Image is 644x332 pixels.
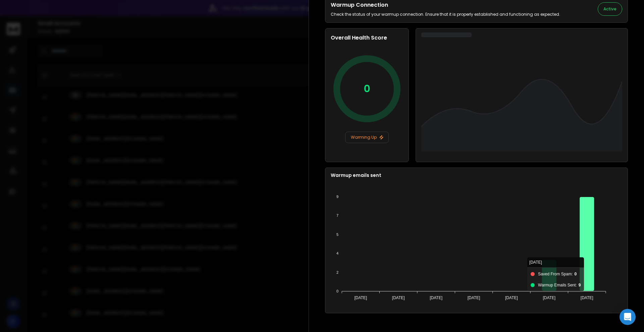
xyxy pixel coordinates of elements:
p: Warmup emails sent [331,172,622,179]
p: Warming Up [348,135,386,140]
tspan: [DATE] [430,295,442,300]
tspan: [DATE] [468,295,480,300]
tspan: [DATE] [581,295,593,300]
div: Open Intercom Messenger [620,309,636,325]
h2: Warmup Connection [331,1,560,9]
button: Active [598,2,622,16]
tspan: 9 [336,195,338,199]
tspan: 5 [336,233,338,237]
tspan: 4 [336,251,338,255]
tspan: [DATE] [392,295,405,300]
tspan: 7 [336,213,338,217]
tspan: 2 [336,270,338,274]
tspan: [DATE] [354,295,367,300]
p: 0 [364,83,370,95]
tspan: 0 [336,289,338,293]
p: Check the status of your warmup connection. Ensure that it is properly established and functionin... [331,12,560,17]
tspan: [DATE] [505,295,518,300]
h2: Overall Health Score [331,34,403,42]
tspan: [DATE] [543,295,555,300]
